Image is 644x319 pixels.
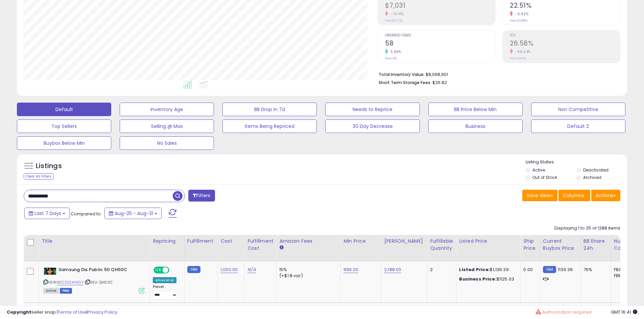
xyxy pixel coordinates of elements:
button: Last 7 Days [24,208,70,219]
small: Prev: 55 [385,56,397,60]
button: Aug-25 - Aug-31 [104,208,162,219]
button: Filters [188,190,215,202]
a: 2,188.00 [384,266,401,273]
label: Active [532,167,545,173]
small: Prev: 64.11% [510,56,526,60]
div: Current Buybox Price [543,238,578,252]
button: Actions [591,190,620,201]
span: Last 7 Days [34,210,61,217]
div: 15% [279,267,335,273]
div: Clear All Filters [24,173,54,180]
div: Amazon Fees [279,238,338,245]
div: Title [42,238,147,245]
span: ON [154,267,163,273]
div: Min Price [343,238,378,245]
span: Ordered Items [385,34,495,37]
h2: 58 [385,39,495,49]
div: seller snap | | [7,309,117,316]
div: ASIN: [43,267,145,293]
span: $26.82 [432,79,447,86]
span: FBM [60,288,72,294]
a: B0CD2LWNGY [57,280,84,285]
span: ROI [510,34,620,37]
div: (+$1.8 var) [279,273,335,279]
div: 76% [583,267,606,273]
div: $1125.03 [459,276,515,282]
div: Amazon AI [153,277,176,283]
h5: Listings [36,161,62,171]
span: Columns [563,192,584,199]
span: Aug-25 - Aug-31 [115,210,153,217]
button: Business [428,119,523,133]
label: Out of Stock [532,175,557,180]
b: Samsung Dis Public 50 QH50C [58,267,141,275]
div: Ship Price [523,238,537,252]
span: All listings currently available for purchase on Amazon [43,288,59,294]
button: Columns [558,190,590,201]
button: BB Price Below Min [428,103,523,116]
a: N/A [247,266,256,273]
div: Displaying 1 to 25 of 1288 items [554,225,620,232]
small: 5.45% [388,49,401,54]
strong: Copyright [7,309,31,315]
small: -58.54% [513,49,531,54]
div: Listed Price [459,238,518,245]
span: 2025-09-8 16:41 GMT [611,309,637,315]
div: Cost [220,238,242,245]
a: 999.00 [343,266,358,273]
button: Non Competitive [531,103,625,116]
div: Fulfillment [187,238,215,245]
p: Listing States: [526,159,627,165]
span: 1136.39 [558,266,573,273]
span: OFF [168,267,179,273]
small: -5.62% [513,11,528,17]
div: $1,136.39 [459,267,515,273]
div: [PERSON_NAME] [384,238,424,245]
small: Prev: $27,212 [385,19,403,23]
div: BB Share 24h. [583,238,608,252]
button: Buybox Below Min [17,136,111,150]
a: Privacy Policy [88,309,117,315]
button: Default 2 [531,119,625,133]
div: 2 [430,267,451,273]
div: Repricing [153,238,182,245]
div: FBA: 0 [614,267,636,273]
small: FBM [187,266,200,273]
label: Deactivated [583,167,609,173]
div: Fulfillable Quantity [430,238,453,252]
a: 1,000.00 [220,266,238,273]
small: Prev: 23.85% [510,19,527,23]
small: -74.16% [388,11,404,17]
button: Selling @ Max [120,119,214,133]
h2: 22.51% [510,2,620,11]
div: FBM: 4 [614,273,636,279]
button: Inventory Age [120,103,214,116]
small: FBM [543,266,556,273]
button: BB Drop in 7d [222,103,317,116]
label: Archived [583,175,601,180]
b: Listed Price: [459,266,490,273]
small: Amazon Fees. [279,245,283,251]
div: Fulfillment Cost [247,238,273,252]
div: Num of Comp. [614,238,639,252]
button: Items Being Repriced [222,119,317,133]
span: Compared to: [71,211,102,217]
b: Business Price: [459,276,496,282]
span: | SKU: QH50C [85,280,113,285]
div: 0.00 [523,267,534,273]
img: 51YyFy6n4nL._SL40_.jpg [43,267,57,276]
b: Short Term Storage Fees: [379,80,431,85]
a: Terms of Use [58,309,87,315]
button: Needs to Reprice [325,103,420,116]
button: Default [17,103,111,116]
button: 30 Day Decrease [325,119,420,133]
button: Top Sellers [17,119,111,133]
b: Total Inventory Value: [379,72,425,77]
button: Save View [522,190,557,201]
div: Preset: [153,285,179,300]
li: $8,068,901 [379,70,615,78]
button: No Sales [120,136,214,150]
h2: $7,031 [385,2,495,11]
h2: 26.58% [510,39,620,49]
